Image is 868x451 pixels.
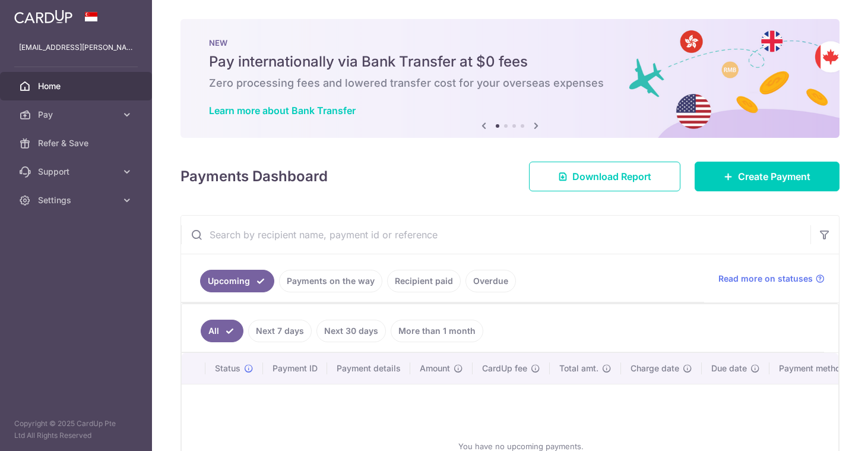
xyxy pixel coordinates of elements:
[14,10,72,24] img: CardUp
[465,270,516,292] a: Overdue
[38,166,116,178] span: Support
[631,362,679,374] span: Charge date
[209,52,811,71] h5: Pay internationally via Bank Transfer at $0 fees
[559,362,598,374] span: Total amt.
[201,320,243,342] a: All
[38,194,116,206] span: Settings
[316,320,386,342] a: Next 30 days
[209,105,356,116] a: Learn more about Bank Transfer
[209,76,811,90] h6: Zero processing fees and lowered transfer cost for your overseas expenses
[482,362,527,374] span: CardUp fee
[38,80,116,92] span: Home
[420,362,450,374] span: Amount
[200,270,274,292] a: Upcoming
[181,216,810,254] input: Search by recipient name, payment id or reference
[215,362,240,374] span: Status
[19,42,133,53] p: [EMAIL_ADDRESS][PERSON_NAME][DOMAIN_NAME]
[695,162,840,191] a: Create Payment
[248,320,312,342] a: Next 7 days
[38,109,116,121] span: Pay
[180,166,328,187] h4: Payments Dashboard
[327,353,410,384] th: Payment details
[711,362,747,374] span: Due date
[769,353,860,384] th: Payment method
[529,162,680,191] a: Download Report
[387,270,461,292] a: Recipient paid
[572,169,651,184] span: Download Report
[279,270,382,292] a: Payments on the way
[391,320,483,342] a: More than 1 month
[38,137,116,149] span: Refer & Save
[263,353,327,384] th: Payment ID
[209,38,811,48] p: NEW
[180,19,840,138] img: Bank transfer banner
[738,169,810,184] span: Create Payment
[718,273,825,285] a: Read more on statuses
[718,273,813,285] span: Read more on statuses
